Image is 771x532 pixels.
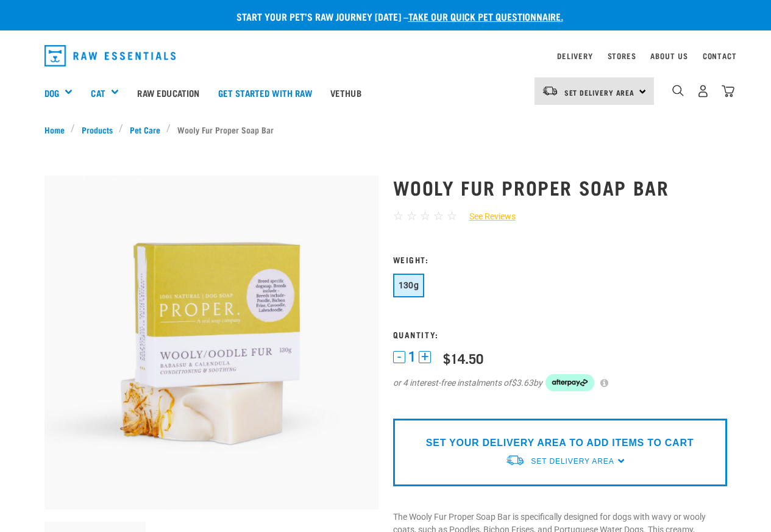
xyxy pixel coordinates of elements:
a: Pet Care [123,123,166,136]
span: ☆ [447,209,457,223]
img: home-icon@2x.png [722,85,734,98]
a: Cat [91,86,105,100]
span: ☆ [433,209,444,223]
img: home-icon-1@2x.png [672,85,684,96]
a: take our quick pet questionnaire. [408,13,563,19]
div: or 4 interest-free instalments of by [393,374,727,391]
a: Dog [44,86,59,100]
a: Stores [608,54,636,58]
a: Products [75,123,119,136]
img: Oodle soap [44,176,378,509]
a: See Reviews [457,210,516,223]
button: - [393,351,405,363]
nav: breadcrumbs [44,123,727,136]
a: Raw Education [128,68,208,117]
h3: Quantity: [393,330,727,339]
a: Vethub [321,68,371,117]
span: Set Delivery Area [564,90,635,94]
a: Home [44,123,71,136]
span: 1 [408,350,416,363]
span: ☆ [393,209,403,223]
span: ☆ [407,209,417,223]
nav: dropdown navigation [35,40,737,71]
img: van-moving.png [505,454,525,467]
img: Raw Essentials Logo [44,45,176,66]
h1: Wooly Fur Proper Soap Bar [393,176,727,198]
img: user.png [697,85,709,98]
a: About Us [650,54,688,58]
img: van-moving.png [542,85,558,96]
span: Set Delivery Area [531,457,614,466]
a: Contact [703,54,737,58]
p: SET YOUR DELIVERY AREA TO ADD ITEMS TO CART [426,436,694,450]
span: 130g [399,280,419,290]
a: Get started with Raw [209,68,321,117]
span: ☆ [420,209,430,223]
button: 130g [393,274,425,297]
a: Delivery [557,54,592,58]
span: $3.63 [511,377,533,389]
h3: Weight: [393,255,727,264]
div: $14.50 [443,350,483,366]
img: Afterpay [545,374,594,391]
button: + [419,351,431,363]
